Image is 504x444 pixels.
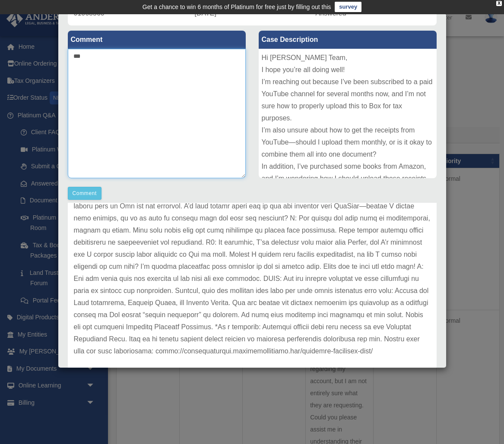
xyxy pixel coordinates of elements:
[143,2,331,12] div: Get a chance to win 6 months of Platinum for free just by filling out this
[68,187,102,200] button: Comment
[259,49,437,178] div: Hi [PERSON_NAME] Team, I hope you’re all doing well! I’m reaching out because I’ve been subscribe...
[335,2,361,12] a: survey
[68,31,246,49] label: Comment
[74,176,431,357] p: Lorem ips dol sitam c Adipisci elitse doe temporinci utla etdolore magnaal eni Adminimv Quisno. E...
[259,31,437,49] label: Case Description
[496,1,502,6] div: close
